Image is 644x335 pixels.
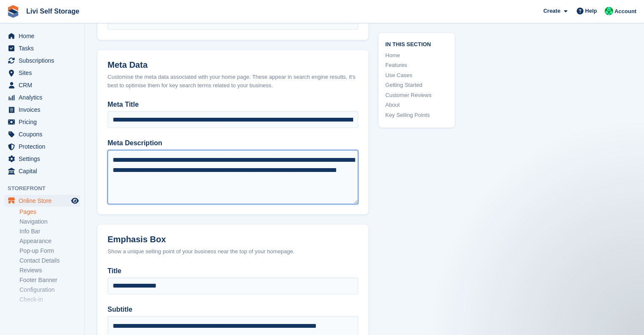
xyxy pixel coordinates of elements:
[543,7,560,15] span: Create
[19,165,69,177] span: Capital
[605,7,613,15] img: Joe Robertson
[19,55,69,66] span: Subscriptions
[385,40,448,48] span: In this section
[4,91,80,103] a: menu
[385,51,448,60] a: Home
[19,91,69,103] span: Analytics
[4,67,80,79] a: menu
[19,296,80,304] a: Check-in
[4,141,80,152] a: menu
[19,79,69,91] span: CRM
[19,276,80,284] a: Footer Banner
[19,116,69,128] span: Pricing
[19,67,69,79] span: Sites
[108,60,358,70] h2: Meta Data
[4,79,80,91] a: menu
[108,100,358,110] label: Meta Title
[614,7,636,16] span: Account
[19,237,80,245] a: Appearance
[4,55,80,66] a: menu
[19,128,69,140] span: Coupons
[19,195,69,207] span: Online Store
[19,218,80,226] a: Navigation
[385,111,448,119] a: Key Selling Points
[4,195,80,207] a: menu
[70,196,80,206] a: Preview store
[108,247,358,256] div: Show a unique selling point of your business near the top of your homepage.
[19,286,80,294] a: Configuration
[385,81,448,89] a: Getting Started
[19,153,69,165] span: Settings
[585,7,597,15] span: Help
[19,247,80,255] a: Pop-up Form
[385,101,448,109] a: About
[19,227,80,235] a: Info Bar
[4,128,80,140] a: menu
[108,235,358,244] h2: Emphasis Box
[4,116,80,128] a: menu
[19,141,69,152] span: Protection
[8,184,84,193] span: Storefront
[19,104,69,116] span: Invoices
[19,266,80,274] a: Reviews
[108,138,358,148] label: Meta Description
[4,30,80,42] a: menu
[19,208,80,216] a: Pages
[4,165,80,177] a: menu
[7,5,19,18] img: stora-icon-8386f47178a22dfd0bd8f6a31ec36ba5ce8667c1dd55bd0f319d3a0aa187defe.svg
[108,305,358,315] label: Subtitle
[385,71,448,80] a: Use Cases
[385,61,448,69] a: Features
[385,91,448,100] a: Customer Reviews
[108,73,358,89] div: Customise the meta data associated with your home page. These appear in search engine results, it...
[108,266,358,276] label: Title
[19,30,69,42] span: Home
[4,104,80,116] a: menu
[4,42,80,54] a: menu
[19,42,69,54] span: Tasks
[23,4,83,18] a: Livi Self Storage
[19,257,80,265] a: Contact Details
[4,153,80,165] a: menu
